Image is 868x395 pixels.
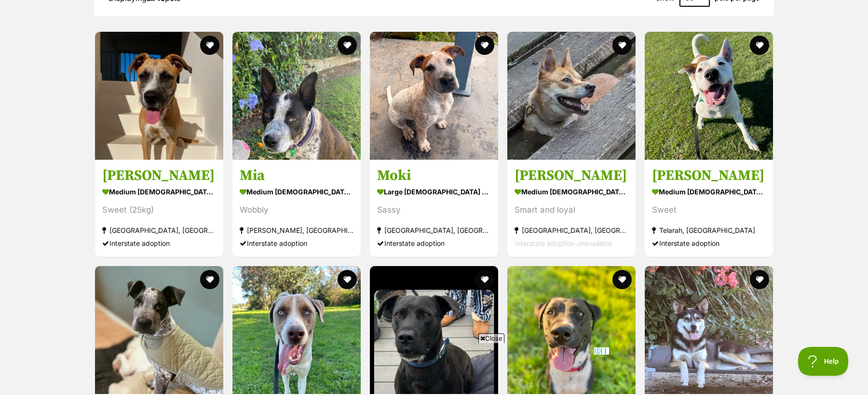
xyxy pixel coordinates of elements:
div: Telarah, [GEOGRAPHIC_DATA] [652,224,766,237]
div: medium [DEMOGRAPHIC_DATA] Dog [102,185,216,199]
div: Sassy [377,204,491,217]
img: Tony [507,32,636,160]
button: favourite [338,270,357,289]
div: Sweet (25kg) [102,204,216,217]
div: [GEOGRAPHIC_DATA], [GEOGRAPHIC_DATA] [102,224,216,237]
div: Interstate adoption [652,237,766,250]
button: favourite [200,270,219,289]
div: medium [DEMOGRAPHIC_DATA] Dog [652,185,766,199]
img: Moki [370,32,498,160]
img: Mack [645,32,773,160]
a: Mia medium [DEMOGRAPHIC_DATA] Dog Wobbly [PERSON_NAME], [GEOGRAPHIC_DATA] Interstate adoption fav... [232,159,361,257]
button: favourite [338,36,357,55]
button: favourite [750,270,769,289]
h3: [PERSON_NAME] [652,166,766,185]
a: [PERSON_NAME] medium [DEMOGRAPHIC_DATA] Dog Sweet Telarah, [GEOGRAPHIC_DATA] Interstate adoption ... [645,159,773,257]
img: Indi [645,266,773,394]
img: Craig [370,266,498,394]
iframe: Help Scout Beacon - Open [798,347,849,376]
button: favourite [750,36,769,55]
img: Mia [232,32,361,160]
div: medium [DEMOGRAPHIC_DATA] Dog [515,185,628,199]
div: Interstate adoption [240,237,353,250]
img: Eric [507,266,636,394]
button: favourite [612,36,632,55]
a: Moki large [DEMOGRAPHIC_DATA] Dog Sassy [GEOGRAPHIC_DATA], [GEOGRAPHIC_DATA] Interstate adoption ... [370,159,498,257]
h3: [PERSON_NAME] [102,166,216,185]
span: Close [478,333,504,343]
a: [PERSON_NAME] medium [DEMOGRAPHIC_DATA] Dog Sweet (25kg) [GEOGRAPHIC_DATA], [GEOGRAPHIC_DATA] Int... [95,159,223,257]
a: [PERSON_NAME] medium [DEMOGRAPHIC_DATA] Dog Smart and loyal [GEOGRAPHIC_DATA], [GEOGRAPHIC_DATA] ... [507,159,636,257]
button: favourite [200,36,219,55]
img: Sarmi [232,266,361,394]
div: [GEOGRAPHIC_DATA], [GEOGRAPHIC_DATA] [377,224,491,237]
img: Hazel [95,32,223,160]
button: favourite [612,270,632,289]
div: Smart and loyal [515,204,628,217]
div: [GEOGRAPHIC_DATA], [GEOGRAPHIC_DATA] [515,224,628,237]
div: Interstate adoption [377,237,491,250]
h3: Mia [240,166,353,185]
iframe: Advertisement [258,347,610,390]
div: Sweet [652,204,766,217]
h3: Moki [377,166,491,185]
button: favourite [475,270,494,289]
h3: [PERSON_NAME] [515,166,628,185]
div: Interstate adoption [102,237,216,250]
button: favourite [475,36,494,55]
div: [PERSON_NAME], [GEOGRAPHIC_DATA] [240,224,353,237]
div: large [DEMOGRAPHIC_DATA] Dog [377,185,491,199]
span: Interstate adoption unavailable [515,239,612,247]
img: Tiko [95,266,223,394]
div: Wobbly [240,204,353,217]
div: medium [DEMOGRAPHIC_DATA] Dog [240,185,353,199]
